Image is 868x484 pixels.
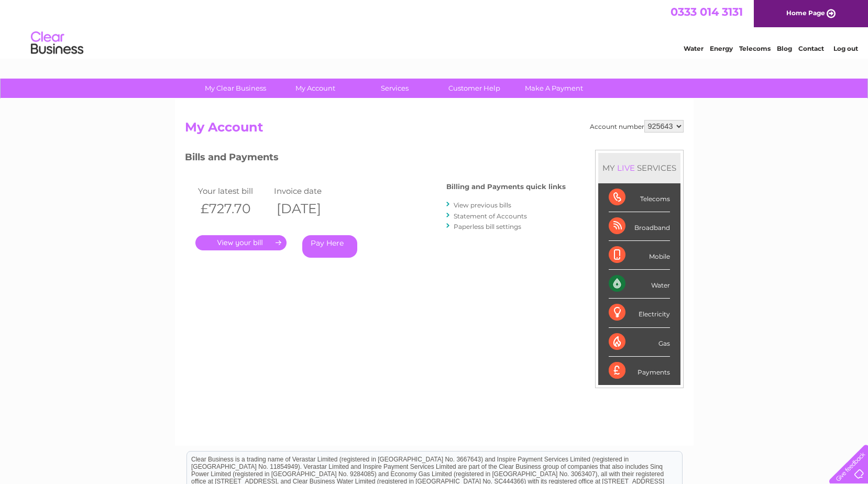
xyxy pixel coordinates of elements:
a: Log out [833,45,858,52]
a: Paperless bill settings [454,223,521,230]
a: Services [351,79,438,98]
h3: Bills and Payments [185,150,566,168]
div: Mobile [609,241,670,270]
a: Water [684,45,704,52]
a: Pay Here [302,235,357,258]
h2: My Account [185,120,684,140]
div: Gas [609,328,670,357]
img: logo.png [30,27,84,59]
a: 0333 014 3131 [671,5,743,18]
a: Statement of Accounts [454,212,527,220]
a: Energy [710,45,733,52]
a: View previous bills [454,201,511,209]
a: . [195,235,287,250]
div: LIVE [615,163,637,173]
div: Account number [590,120,684,133]
div: Telecoms [609,183,670,212]
div: Clear Business is a trading name of Verastar Limited (registered in [GEOGRAPHIC_DATA] No. 3667643... [187,6,682,51]
div: Electricity [609,299,670,327]
th: [DATE] [271,198,347,219]
a: Make A Payment [511,79,597,98]
h4: Billing and Payments quick links [446,183,566,191]
td: Your latest bill [195,184,271,198]
a: Blog [777,45,792,52]
div: Payments [609,357,670,385]
a: My Account [272,79,358,98]
a: Contact [798,45,824,52]
a: Customer Help [431,79,518,98]
a: My Clear Business [192,79,279,98]
th: £727.70 [195,198,271,219]
div: Broadband [609,212,670,241]
div: Water [609,270,670,299]
a: Telecoms [739,45,771,52]
td: Invoice date [271,184,347,198]
div: MY SERVICES [598,153,680,183]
